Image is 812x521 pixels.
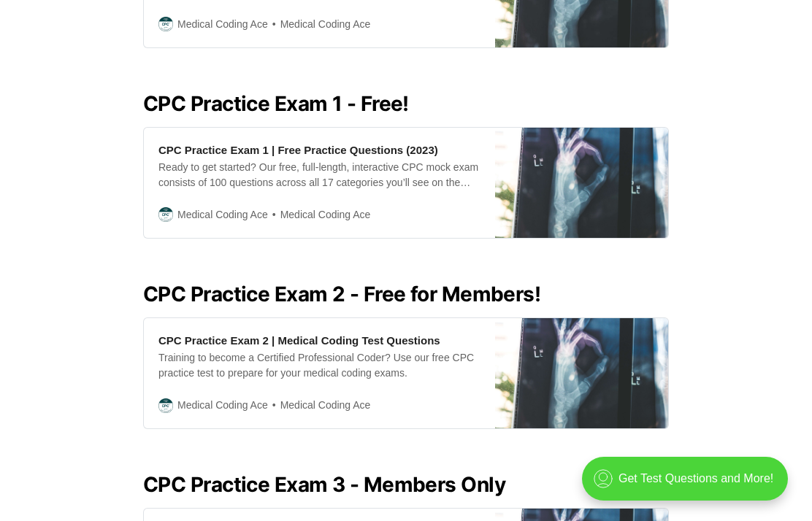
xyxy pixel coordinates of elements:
[158,333,440,348] div: CPC Practice Exam 2 | Medical Coding Test Questions
[268,397,371,414] span: Medical Coding Ace
[143,127,669,239] a: CPC Practice Exam 1 | Free Practice Questions (2023)Ready to get started? Our free, full-length, ...
[143,92,669,115] h2: CPC Practice Exam 1 - Free!
[268,207,371,223] span: Medical Coding Ace
[570,449,812,521] iframe: portal-trigger
[158,142,438,158] div: CPC Practice Exam 1 | Free Practice Questions (2023)
[158,350,480,381] div: Training to become a Certified Professional Coder? Use our free CPC practice test to prepare for ...
[143,282,669,306] h2: CPC Practice Exam 2 - Free for Members!
[143,317,669,429] a: CPC Practice Exam 2 | Medical Coding Test QuestionsTraining to become a Certified Professional Co...
[143,473,669,496] h2: CPC Practice Exam 3 - Members Only
[268,16,371,33] span: Medical Coding Ace
[177,207,268,223] span: Medical Coding Ace
[177,16,268,32] span: Medical Coding Ace
[158,160,480,190] div: Ready to get started? Our free, full-length, interactive CPC mock exam consists of 100 questions ...
[177,397,268,413] span: Medical Coding Ace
